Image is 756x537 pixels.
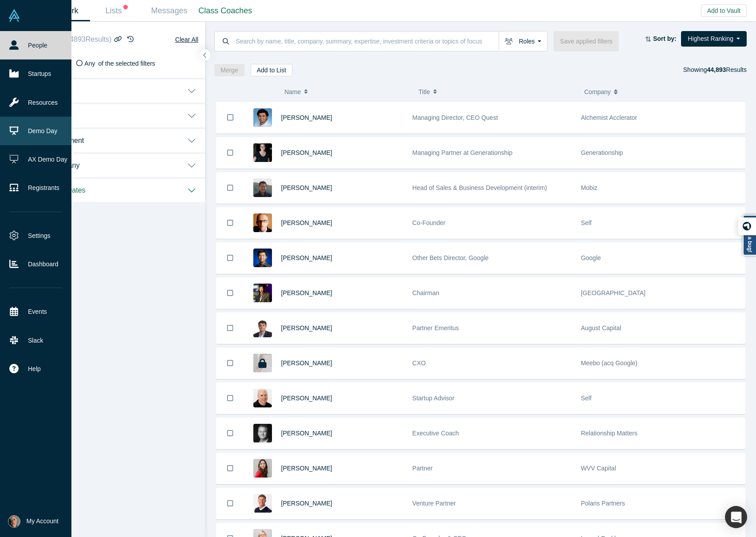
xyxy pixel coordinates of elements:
button: Bookmark [217,102,244,133]
button: Name [284,83,409,101]
button: Bookmark [217,243,244,273]
a: [PERSON_NAME] [281,430,332,437]
img: Gary Swart's Profile Image [253,494,272,513]
strong: Sort by: [653,35,677,42]
span: Filters [44,34,111,45]
span: Any [84,60,95,67]
div: Satisfy of the selected filters [34,59,199,68]
span: Other Bets Director, Google [412,254,488,261]
button: Investment [28,127,205,152]
div: Showing [683,64,747,76]
button: Bookmark [217,418,244,449]
a: [PERSON_NAME] [281,184,332,191]
a: [PERSON_NAME] [281,219,332,226]
button: Roles [499,31,547,51]
span: Name [284,83,301,101]
span: Partner [412,465,433,472]
span: [PERSON_NAME] [281,324,332,332]
button: Bookmark [217,383,244,414]
a: [PERSON_NAME] [281,395,332,402]
button: Bookmark [217,278,244,308]
a: [PERSON_NAME] [281,149,332,156]
span: Title [418,83,430,101]
span: Self [581,219,591,226]
img: Danielle D'Agostaro's Profile Image [253,459,272,478]
button: Merge [214,64,244,76]
span: Relationship Matters [581,430,638,437]
button: Title [418,83,575,101]
button: Bookmark [217,453,244,484]
button: Save applied filters [554,31,618,51]
button: Company [584,83,740,101]
button: People [28,103,205,127]
a: [PERSON_NAME] [281,359,332,367]
img: Timothy Chou's Profile Image [253,284,272,302]
button: Bookmark [217,138,244,168]
span: [GEOGRAPHIC_DATA] [581,289,646,296]
span: Managing Director, CEO Quest [412,114,498,121]
span: Startup Advisor [412,395,454,402]
a: [PERSON_NAME] [281,289,332,296]
span: Venture Partner [412,500,456,507]
span: August Capital [581,324,621,332]
a: Lists [90,0,143,21]
span: WVV Capital [581,465,616,472]
a: [PERSON_NAME] [281,254,332,261]
span: Chairman [412,289,439,296]
span: Generationship [581,149,623,156]
span: Results [707,66,747,73]
button: Bookmark [217,313,244,344]
span: Meebo (acq Google) [581,359,638,367]
span: Co-Founder [412,219,445,226]
strong: 44,893 [707,66,726,73]
span: CXO [412,359,425,367]
button: Add to Vault [701,4,747,17]
button: Add to List [251,64,292,76]
span: Head of Sales & Business Development (interim) [412,184,547,191]
img: Steven Kan's Profile Image [253,249,272,267]
img: Laurent Rains's Account [8,515,20,528]
img: Robert Winder's Profile Image [253,213,272,232]
a: Class Coaches [196,0,255,21]
span: Polaris Partners [581,500,625,507]
a: Report a bug! [743,215,756,256]
a: [PERSON_NAME] [281,465,332,472]
span: Self [581,395,591,402]
button: Roles [28,78,205,103]
img: Gnani Palanikumar's Profile Image [253,108,272,127]
span: ( 44893 Results) [63,36,112,43]
span: Google [581,254,601,261]
button: Bookmark [217,173,244,203]
a: [PERSON_NAME] [281,500,332,507]
button: Bookmark [217,348,244,379]
span: Company [584,83,611,101]
span: Mobiz [581,184,597,191]
input: Search by name, title, company, summary, expertise, investment criteria or topics of focus [235,31,499,51]
img: Carl Orthlieb's Profile Image [253,424,272,442]
button: Company [28,152,205,177]
span: Partner Emeritus [412,324,459,332]
a: [PERSON_NAME] [281,114,332,121]
img: Rachel Chalmers's Profile Image [253,143,272,162]
span: Managing Partner at Generationship [412,149,512,156]
span: Help [28,364,41,374]
img: Vivek Mehra's Profile Image [253,319,272,337]
button: Vault Dates [28,177,205,202]
img: Adam Frankl's Profile Image [253,389,272,407]
span: Alchemist Acclerator [581,114,637,121]
button: Clear All [175,34,199,45]
a: Messages [143,0,196,21]
span: Executive Coach [412,430,459,437]
img: Alchemist Vault Logo [8,9,20,22]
